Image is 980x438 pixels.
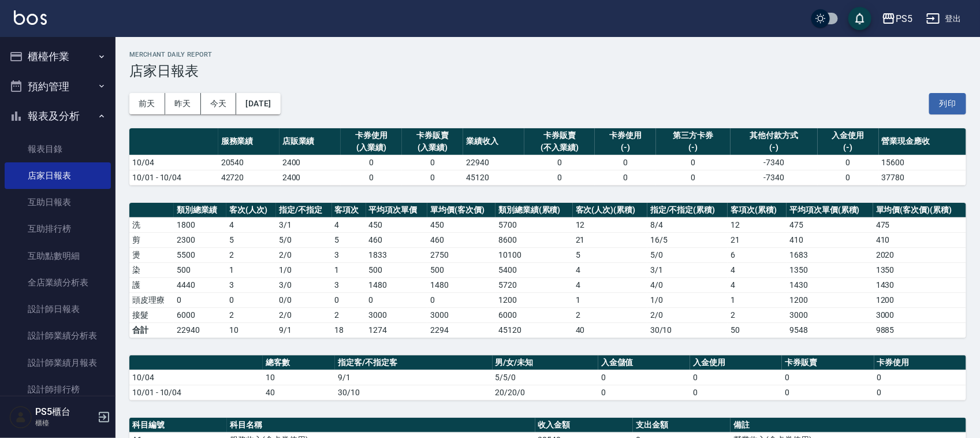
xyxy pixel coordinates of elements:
a: 設計師日報表 [5,296,111,322]
button: 櫃檯作業 [5,42,111,72]
th: 指定/不指定(累積) [647,203,728,218]
td: 0 [226,292,276,307]
td: 5700 [495,217,573,232]
td: 5 [332,232,366,247]
td: 1683 [787,247,873,262]
td: 洗 [129,217,174,232]
td: 0 [332,292,366,307]
td: 16 / 5 [647,232,728,247]
td: 18 [332,322,366,337]
td: 0 [818,170,879,185]
th: 科目編號 [129,418,227,433]
table: a dense table [129,203,966,338]
th: 單均價(客次價) [427,203,495,218]
td: 6 [728,247,787,262]
td: 6000 [174,307,226,322]
td: 0 [402,155,463,170]
td: 0 [874,385,966,400]
td: 500 [427,262,495,277]
a: 設計師排行榜 [5,376,111,403]
td: 0 [174,292,226,307]
td: 2300 [174,232,226,247]
td: 475 [787,217,873,232]
td: 21 [728,232,787,247]
a: 設計師業績分析表 [5,322,111,349]
h5: PS5櫃台 [35,406,94,418]
a: 店家日報表 [5,162,111,189]
td: 2 / 0 [276,247,331,262]
table: a dense table [129,355,966,400]
td: 0 [598,370,690,385]
td: 2 [728,307,787,322]
th: 客項次(累積) [728,203,787,218]
td: 4 / 0 [647,277,728,292]
td: 5/5/0 [493,370,598,385]
td: 10/04 [129,370,263,385]
th: 支出金額 [633,418,731,433]
th: 平均項次單價 [366,203,428,218]
button: 今天 [201,93,237,114]
th: 業績收入 [463,128,524,155]
td: 0 [690,370,782,385]
th: 卡券販賣 [782,355,874,370]
td: 3000 [787,307,873,322]
div: 卡券販賣 [405,129,460,142]
td: 1200 [787,292,873,307]
td: 4 [728,277,787,292]
td: 42720 [218,170,280,185]
div: 卡券販賣 [527,129,592,142]
button: 前天 [129,93,165,114]
td: 5 / 0 [276,232,331,247]
td: 10 [263,370,335,385]
td: 30/10 [647,322,728,337]
td: 22940 [174,322,226,337]
td: -7340 [731,170,818,185]
td: 5 / 0 [647,247,728,262]
td: 2 [226,307,276,322]
td: 9/1 [335,370,493,385]
th: 類別總業績(累積) [495,203,573,218]
td: 3000 [366,307,428,322]
td: 10100 [495,247,573,262]
td: 染 [129,262,174,277]
td: 1 / 0 [647,292,728,307]
td: 0 [656,155,731,170]
th: 服務業績 [218,128,280,155]
td: 2 / 0 [276,307,331,322]
td: 4 [226,217,276,232]
img: Person [9,406,32,429]
td: 4 [573,277,647,292]
td: -7340 [731,155,818,170]
th: 客項次 [332,203,366,218]
div: 卡券使用 [598,129,653,142]
td: 40 [263,385,335,400]
td: 12 [728,217,787,232]
td: 22940 [463,155,524,170]
a: 互助排行榜 [5,216,111,242]
td: 9/1 [276,322,331,337]
td: 護 [129,277,174,292]
td: 4 [332,217,366,232]
a: 設計師業績月報表 [5,350,111,376]
td: 40 [573,322,647,337]
td: 0 [818,155,879,170]
th: 科目名稱 [227,418,535,433]
div: (不入業績) [527,142,592,154]
td: 21 [573,232,647,247]
div: (-) [821,142,876,154]
td: 0 [524,170,595,185]
td: 10/04 [129,155,218,170]
td: 5 [573,247,647,262]
td: 45120 [463,170,524,185]
td: 0 [341,155,402,170]
div: 第三方卡券 [659,129,728,142]
td: 0 [874,370,966,385]
td: 2 [332,307,366,322]
td: 1 [226,262,276,277]
td: 2400 [280,170,341,185]
th: 客次(人次)(累積) [573,203,647,218]
td: 3000 [427,307,495,322]
td: 3 [332,277,366,292]
p: 櫃檯 [35,418,94,428]
td: 1480 [427,277,495,292]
